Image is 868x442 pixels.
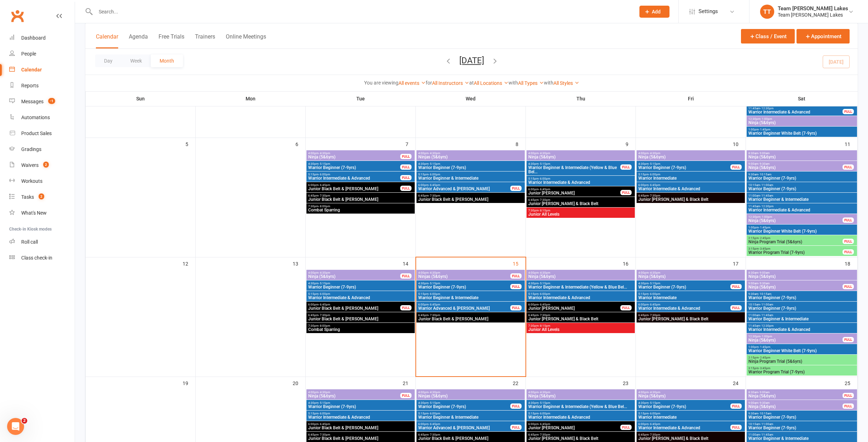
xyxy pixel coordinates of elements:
span: 6:00pm [308,184,401,187]
span: 6:00pm [418,184,511,187]
span: Junior Black Belt & [PERSON_NAME] [308,306,401,310]
span: 7:30pm [308,205,413,208]
span: 6:45pm [308,314,413,317]
div: FULL [400,175,412,180]
span: Junior Black Belt & [PERSON_NAME] [308,197,413,202]
span: 4:00pm [308,271,401,274]
a: All Types [518,80,544,86]
span: Warrior Beginner & Intermediate [748,197,856,202]
span: 7:30pm [528,209,633,212]
span: Warrior Beginner (7-9yrs) [308,285,413,289]
div: 17 [733,257,746,269]
div: 5 [185,138,195,150]
span: - 4:30pm [649,271,660,274]
div: FULL [843,217,854,223]
span: - 6:00pm [318,292,330,296]
a: Calendar [9,62,75,78]
span: 2 [39,193,44,199]
span: - 7:30pm [539,314,550,317]
a: Product Sales [9,126,75,141]
div: Messages [21,99,44,104]
span: 11:00am [748,314,856,317]
span: - 6:45pm [318,303,330,306]
span: Warrior Intermediate & Advanced [528,296,633,300]
span: Ninja (5&6yrs) [748,219,843,223]
span: Warrior Intermediate & Advanced [748,208,856,212]
div: FULL [843,337,854,342]
span: 7:30pm [528,324,633,327]
span: 6:00pm [528,188,621,191]
span: Ninja (5&6yrs) [308,274,401,279]
span: 4:00pm [308,152,401,155]
div: FULL [400,186,412,191]
span: 6:45pm [528,198,633,202]
span: - 1:00pm [760,335,772,338]
a: All Styles [553,80,579,86]
span: 4:00pm [638,271,743,274]
span: Junior [PERSON_NAME] & Black Belt [638,317,743,321]
div: Waivers [21,162,39,168]
span: - 6:00pm [539,177,550,180]
span: -1 [48,98,55,104]
span: 6:45pm [528,314,633,317]
span: 2:15pm [748,237,843,240]
span: Warrior Beginner & Intermediate (Yellow & Blue Bel... [528,285,633,289]
span: Warrior Intermediate & Advanced [748,327,856,332]
span: - 8:00pm [318,205,330,208]
span: Junior Black Belt & [PERSON_NAME] [418,317,523,321]
div: Tasks [21,194,34,200]
span: 5:15pm [528,292,633,296]
span: 4:30pm [308,162,401,165]
span: 2 [22,418,27,424]
span: Warrior Beginner (7-9yrs) [638,165,731,170]
span: - 6:00pm [649,292,660,296]
div: Class check-in [21,255,52,261]
span: Junior All Levels [528,327,633,332]
span: - 11:45am [760,194,773,197]
div: 10 [733,138,746,150]
span: Warrior Intermediate & Advanced [748,110,843,114]
a: Waivers 2 [9,157,75,173]
span: - 6:45pm [429,303,440,306]
a: Class kiosk mode [9,250,75,266]
div: FULL [400,305,412,310]
span: Warrior Beginner (7-9yrs) [638,285,731,289]
span: - 5:15pm [539,282,550,285]
span: 9:30am [748,173,856,176]
a: All events [398,80,426,86]
span: 4:00pm [418,152,523,155]
span: 1:00pm [748,226,856,229]
div: FULL [400,154,412,159]
div: 7 [406,138,415,150]
span: 11:45am [748,107,843,110]
span: 4:30pm [308,282,413,285]
span: Warrior Advanced & [PERSON_NAME] [418,187,511,191]
button: Agenda [129,33,148,48]
strong: at [469,80,474,86]
span: - 7:30pm [318,194,330,197]
span: - 1:45pm [759,128,770,131]
span: Junior Black Belt & [PERSON_NAME] [308,187,401,191]
a: Roll call [9,234,75,250]
span: - 7:30pm [649,314,660,317]
div: 6 [295,138,305,150]
span: 5:15pm [308,173,401,176]
div: FULL [730,305,742,310]
span: Junior [PERSON_NAME] [528,306,621,310]
div: 9 [626,138,636,150]
div: 18 [845,257,857,269]
iframe: Intercom live chat [7,418,24,435]
span: - 7:30pm [429,314,440,317]
span: Ninjas (5&6yrs) [418,274,511,279]
span: - 5:15pm [429,162,440,165]
span: - 5:15pm [649,162,660,165]
span: 4:30pm [418,282,511,285]
span: - 1:00pm [760,215,772,219]
span: 6:45pm [418,194,523,197]
a: All Locations [474,80,508,86]
span: 5:15pm [418,292,523,296]
span: Add [652,9,661,14]
button: [DATE] [459,56,484,65]
button: Online Meetings [226,33,266,48]
span: 4:00pm [638,152,743,155]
